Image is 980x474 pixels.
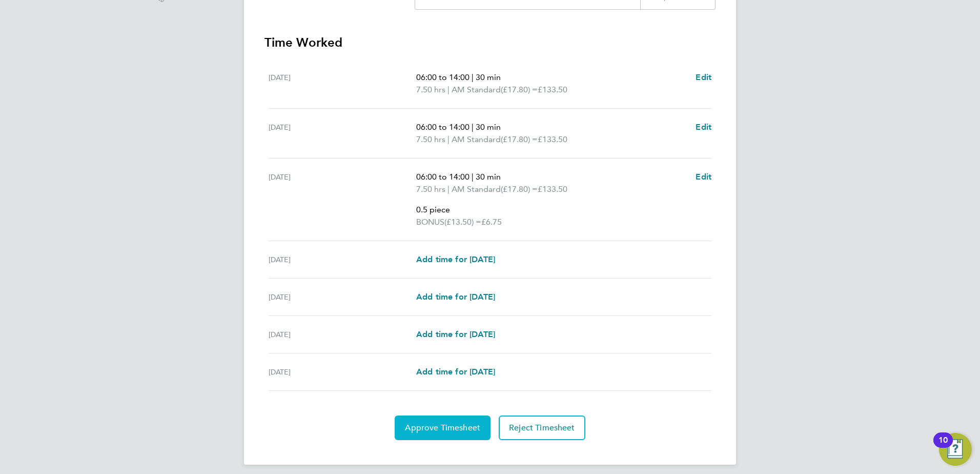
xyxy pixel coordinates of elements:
span: 7.50 hrs [416,184,445,194]
span: 30 min [476,72,501,82]
p: 0.5 piece [416,204,687,216]
a: Edit [696,71,711,84]
span: Edit [696,122,711,132]
span: 7.50 hrs [416,134,445,144]
span: £133.50 [538,85,567,94]
span: Add time for [DATE] [416,254,495,264]
span: | [472,122,474,132]
span: BONUS [416,216,444,228]
a: Add time for [DATE] [416,366,495,378]
span: AM Standard [452,84,501,96]
span: Reject Timesheet [509,423,575,433]
span: 30 min [476,122,501,132]
div: [DATE] [269,171,416,228]
span: (£13.50) = [444,217,481,227]
span: 30 min [476,172,501,182]
span: | [447,85,450,94]
span: (£17.80) = [501,184,538,194]
button: Reject Timesheet [499,416,585,440]
div: [DATE] [269,71,416,96]
span: Edit [696,72,711,82]
span: | [472,172,474,182]
span: | [447,134,450,144]
div: [DATE] [269,253,416,266]
a: Edit [696,171,711,183]
a: Edit [696,121,711,133]
span: 06:00 to 14:00 [416,122,469,132]
span: £6.75 [481,217,502,227]
a: Add time for [DATE] [416,328,495,341]
span: 7.50 hrs [416,85,445,94]
div: [DATE] [269,121,416,146]
span: | [472,72,474,82]
span: (£17.80) = [501,85,538,94]
span: 06:00 to 14:00 [416,172,469,182]
span: (£17.80) = [501,134,538,144]
div: [DATE] [269,366,416,378]
span: Add time for [DATE] [416,292,495,302]
a: Add time for [DATE] [416,253,495,266]
div: [DATE] [269,328,416,341]
button: Approve Timesheet [395,416,491,440]
span: £133.50 [538,134,567,144]
a: Add time for [DATE] [416,291,495,303]
span: Edit [696,172,711,182]
span: Add time for [DATE] [416,367,495,377]
span: AM Standard [452,133,501,146]
span: £133.50 [538,184,567,194]
h3: Time Worked [264,34,716,51]
span: Add time for [DATE] [416,329,495,339]
div: 10 [938,440,948,453]
span: Approve Timesheet [405,423,480,433]
span: AM Standard [452,183,501,195]
button: Open Resource Center, 10 new notifications [939,433,972,466]
span: | [447,184,450,194]
div: [DATE] [269,291,416,303]
span: 06:00 to 14:00 [416,72,469,82]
